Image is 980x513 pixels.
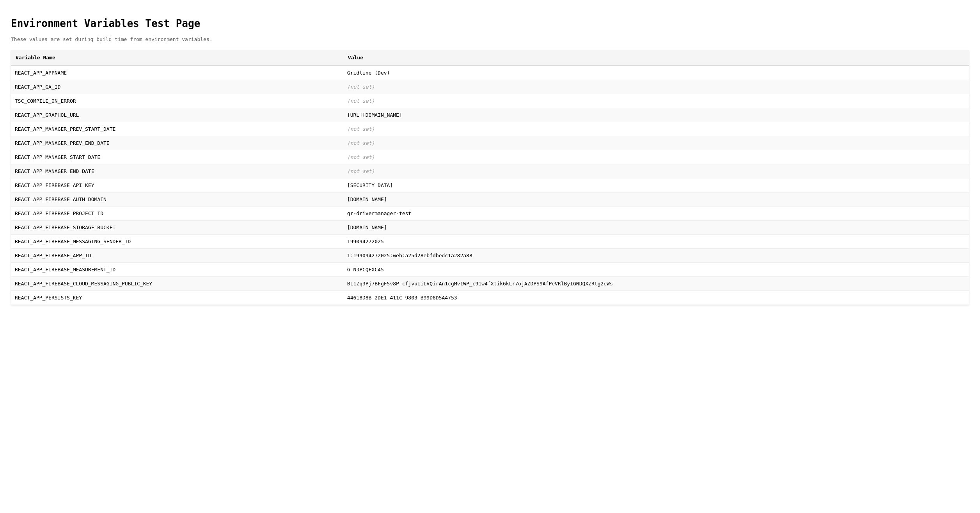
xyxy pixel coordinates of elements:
td: G-N3PCQFXC45 [343,262,969,276]
td: REACT_APP_GRAPHQL_URL [11,108,343,122]
td: REACT_APP_FIREBASE_STORAGE_BUCKET [11,220,343,234]
td: [SECURITY_DATA] [343,178,969,192]
td: REACT_APP_GA_ID [11,80,343,94]
td: REACT_APP_MANAGER_START_DATE [11,150,343,164]
td: TSC_COMPILE_ON_ERROR [11,94,343,108]
td: REACT_APP_FIREBASE_PROJECT_ID [11,206,343,220]
td: REACT_APP_FIREBASE_MESSAGING_SENDER_ID [11,234,343,248]
td: [DOMAIN_NAME] [343,220,969,234]
td: REACT_APP_FIREBASE_API_KEY [11,178,343,192]
h1: Environment Variables Test Page [11,18,969,29]
td: REACT_APP_FIREBASE_MEASUREMENT_ID [11,262,343,276]
p: These values are set during build time from environment variables. [11,36,969,42]
td: REACT_APP_FIREBASE_APP_ID [11,248,343,262]
td: (not set) [343,150,969,164]
td: 1:199094272025:web:a25d28ebfdbedc1a282a88 [343,248,969,262]
td: (not set) [343,136,969,150]
td: REACT_APP_APPNAME [11,66,343,80]
td: REACT_APP_FIREBASE_CLOUD_MESSAGING_PUBLIC_KEY [11,276,343,290]
td: gr-drivermanager-test [343,206,969,220]
td: REACT_APP_MANAGER_END_DATE [11,164,343,178]
td: [DOMAIN_NAME] [343,192,969,206]
td: [URL][DOMAIN_NAME] [343,108,969,122]
td: 199094272025 [343,234,969,248]
td: REACT_APP_MANAGER_PREV_START_DATE [11,122,343,136]
td: 44618D8B-2DE1-411C-9803-B99D8D5A4753 [343,290,969,305]
td: REACT_APP_PERSISTS_KEY [11,290,343,305]
th: Variable Name [11,50,343,66]
td: REACT_APP_FIREBASE_AUTH_DOMAIN [11,192,343,206]
td: (not set) [343,94,969,108]
td: BL1Zq3Pj7BFgF5v8P-cfjvuIiLVQirAn1cgMv1WP_c91w4fXtik6kLr7ojAZDPS9AfPeVRlByIGNDQXZRtg2eWs [343,276,969,290]
td: REACT_APP_MANAGER_PREV_END_DATE [11,136,343,150]
td: (not set) [343,122,969,136]
th: Value [343,50,969,66]
td: (not set) [343,80,969,94]
td: (not set) [343,164,969,178]
td: Gridline (Dev) [343,66,969,80]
